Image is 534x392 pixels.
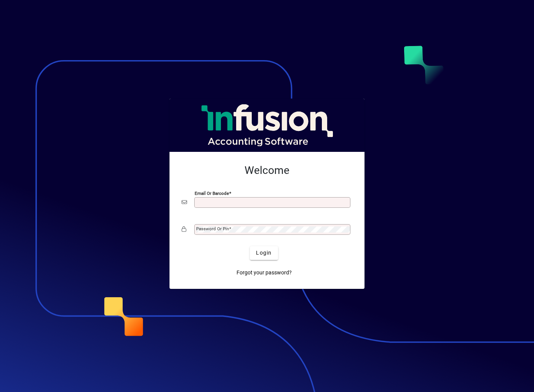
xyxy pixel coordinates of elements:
[182,164,352,177] h2: Welcome
[233,266,295,280] a: Forgot your password?
[237,269,292,277] span: Forgot your password?
[256,249,272,257] span: Login
[196,226,229,231] mat-label: Password or Pin
[250,246,278,260] button: Login
[195,190,229,196] mat-label: Email or Barcode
